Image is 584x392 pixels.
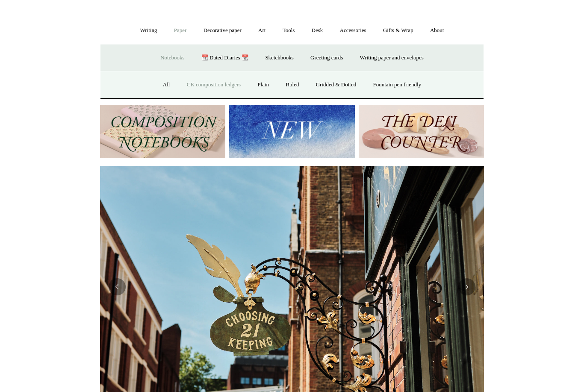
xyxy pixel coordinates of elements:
[422,19,452,42] a: About
[375,19,421,42] a: Gifts & Wrap
[359,105,484,158] img: The Deli Counter
[366,74,429,96] a: Fountain pen friendly
[153,47,192,69] a: Notebooks
[194,47,256,69] a: 📆 Dated Diaries 📆
[304,19,331,42] a: Desk
[303,47,351,69] a: Greeting cards
[100,105,225,158] img: 202302 Composition ledgers.jpg__PID:69722ee6-fa44-49dd-a067-31375e5d54ec
[196,19,249,42] a: Decorative paper
[179,74,248,96] a: CK composition ledgers
[352,47,431,69] a: Writing paper and envelopes
[275,19,303,42] a: Tools
[332,19,374,42] a: Accessories
[250,74,277,96] a: Plain
[133,19,165,42] a: Writing
[155,74,178,96] a: All
[166,19,195,42] a: Paper
[229,105,354,158] img: New.jpg__PID:f73bdf93-380a-4a35-bcfe-7823039498e1
[257,47,301,69] a: Sketchbooks
[278,74,307,96] a: Ruled
[308,74,364,96] a: Gridded & Dotted
[109,278,126,295] button: Previous
[251,19,273,42] a: Art
[458,278,475,295] button: Next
